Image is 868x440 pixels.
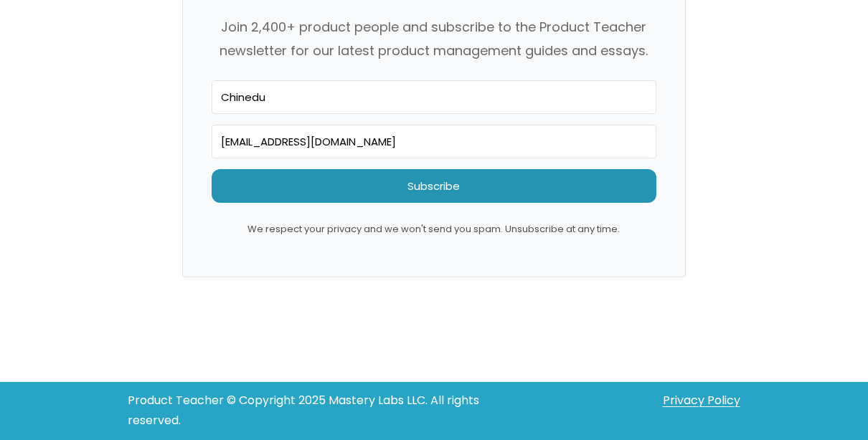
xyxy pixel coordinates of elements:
a: Privacy Policy [663,391,740,411]
input: First Name [212,80,656,114]
button: Subscribe [212,169,656,203]
p: We respect your privacy and we won't send you spam. Unsubscribe at any time. [212,221,656,237]
p: Join 2,400+ product people and subscribe to the Product Teacher newsletter for our latest product... [212,16,656,62]
p: Product Teacher © Copyright 2025 Mastery Labs LLC. All rights reserved. [128,391,527,432]
input: Email Address [212,125,656,158]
